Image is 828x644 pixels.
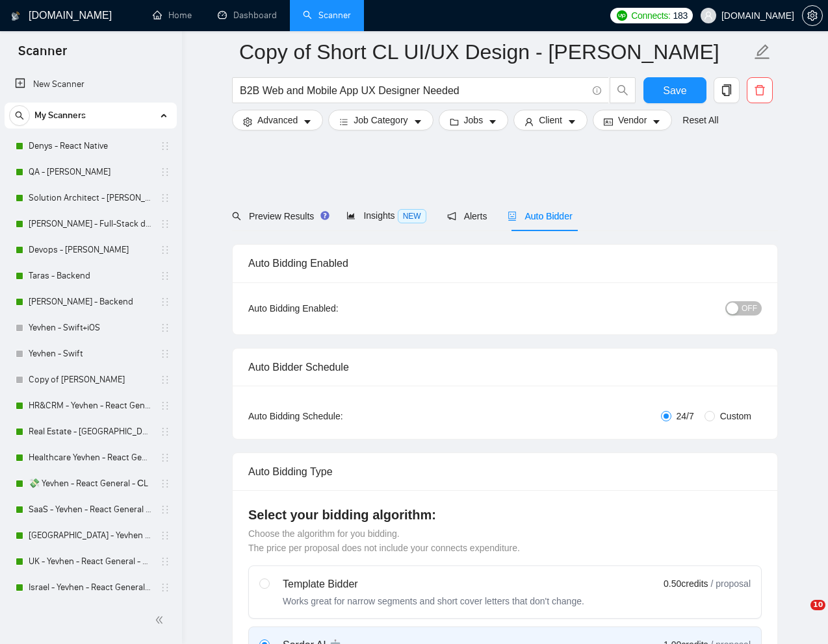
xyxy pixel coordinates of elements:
span: OFF [742,301,757,316]
button: delete [747,77,773,103]
span: Advanced [257,113,298,127]
span: user [704,11,713,20]
a: Israel - Yevhen - React General - СL [29,575,152,601]
button: barsJob Categorycaret-down [328,110,433,130]
a: Taras - Backend [29,263,152,289]
div: Auto Bidding Type [248,453,762,490]
span: Jobs [464,113,484,127]
a: Yevhen - Swift+iOS [29,315,152,341]
span: holder [160,323,170,333]
img: upwork-logo.png [617,10,627,21]
span: folder [450,117,459,127]
div: Auto Bidding Enabled [248,245,762,282]
span: search [10,111,29,120]
a: Copy of [PERSON_NAME] [29,367,152,393]
a: Denys - React Native [29,133,152,159]
div: Tooltip anchor [319,210,331,221]
a: New Scanner [15,71,166,97]
a: HR&CRM - Yevhen - React General - СL [29,393,152,419]
button: search [9,105,30,126]
span: double-left [155,613,168,626]
button: setting [802,5,823,26]
span: info-circle [593,86,601,95]
span: Client [539,113,562,127]
span: holder [160,167,170,177]
span: holder [160,530,170,541]
span: Preview Results [232,211,326,221]
span: Job Category [354,113,408,127]
span: My Scanners [34,103,86,129]
span: bars [339,117,348,127]
span: holder [160,141,170,151]
a: SaaS - Yevhen - React General - СL [29,497,152,523]
button: userClientcaret-down [513,110,588,130]
span: Auto Bidder [508,211,572,221]
a: [GEOGRAPHIC_DATA] - Yevhen - React General - СL [29,523,152,549]
a: Reset All [682,113,718,127]
span: holder [160,582,170,593]
a: [PERSON_NAME] - Full-Stack dev [29,211,152,237]
span: robot [508,212,517,221]
span: Insights [346,210,426,221]
a: dashboardDashboard [218,10,277,21]
a: QA - [PERSON_NAME] [29,159,152,185]
span: user [524,117,534,127]
button: Save [643,77,706,103]
iframe: Intercom live chat [784,600,815,631]
span: Choose the algorithm for you bidding. The price per proposal does not include your connects expen... [248,528,520,553]
a: 💸 Yevhen - React General - СL [29,471,152,497]
button: idcardVendorcaret-down [593,110,672,130]
span: caret-down [567,117,576,127]
a: [PERSON_NAME] - Backend [29,289,152,315]
a: Healthcare Yevhen - React General - СL [29,445,152,471]
span: holder [160,271,170,281]
span: caret-down [303,117,312,127]
span: Save [663,82,686,99]
span: holder [160,401,170,411]
span: Alerts [447,211,487,221]
span: setting [803,10,822,21]
a: Solution Architect - [PERSON_NAME] [29,185,152,211]
div: Auto Bidder Schedule [248,349,762,386]
span: search [232,212,241,221]
input: Scanner name... [239,36,751,68]
button: settingAdvancedcaret-down [232,110,323,130]
a: Yevhen - Swift [29,341,152,367]
span: Custom [715,409,757,423]
h4: Select your bidding algorithm: [248,506,762,524]
span: holder [160,375,170,385]
span: Scanner [8,42,77,69]
a: Real Estate - [GEOGRAPHIC_DATA] - React General - СL [29,419,152,445]
a: setting [802,10,823,21]
span: Connects: [631,8,670,23]
span: holder [160,556,170,567]
div: Template Bidder [283,576,584,592]
button: folderJobscaret-down [439,110,509,130]
div: Auto Bidding Enabled: [248,301,419,316]
span: caret-down [413,117,422,127]
span: caret-down [652,117,661,127]
div: Works great for narrow segments and short cover letters that don't change. [283,595,584,608]
span: holder [160,478,170,489]
span: setting [243,117,252,127]
span: 0.50 credits [664,576,708,591]
span: search [610,84,635,96]
div: Auto Bidding Schedule: [248,409,419,423]
span: NEW [398,209,426,223]
span: 24/7 [671,409,699,423]
input: Search Freelance Jobs... [240,82,587,99]
span: holder [160,349,170,359]
span: Vendor [618,113,647,127]
button: copy [714,77,740,103]
span: edit [754,43,771,60]
span: holder [160,297,170,307]
img: logo [11,6,20,27]
a: homeHome [153,10,192,21]
span: caret-down [488,117,497,127]
span: holder [160,219,170,229]
span: holder [160,245,170,255]
li: New Scanner [5,71,177,97]
a: UK - Yevhen - React General - СL [29,549,152,575]
span: 183 [673,8,688,23]
span: idcard [604,117,613,127]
